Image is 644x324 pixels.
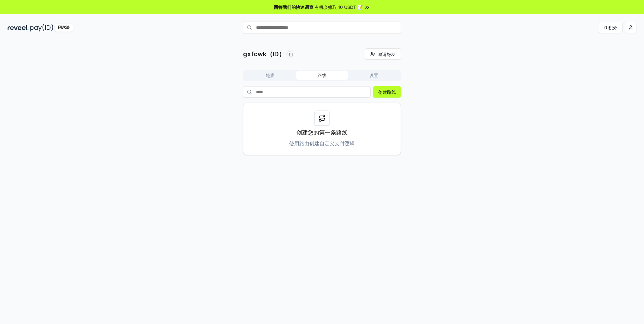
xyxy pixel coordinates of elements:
[378,51,396,57] span: 邀请好友
[604,24,617,31] font: 0 积分
[289,140,355,147] font: 使用路由创建自定义支付逻辑
[55,24,73,32] div: 阿尔法
[8,24,29,32] img: reveel_dark
[296,71,348,80] button: 路线
[315,4,363,10] span: 有机会赚取 10 USDT 📝
[296,128,348,137] p: 创建您的第一条路线
[30,24,53,32] img: pay_id
[373,86,401,98] button: 创建路线
[274,4,313,10] span: 回答我们的快速调查
[244,71,296,80] button: 轮廓
[348,71,400,80] button: 设置
[365,48,401,60] button: 邀请好友
[243,50,285,58] p: gxfcwk（ID）
[599,22,623,33] button: 0 积分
